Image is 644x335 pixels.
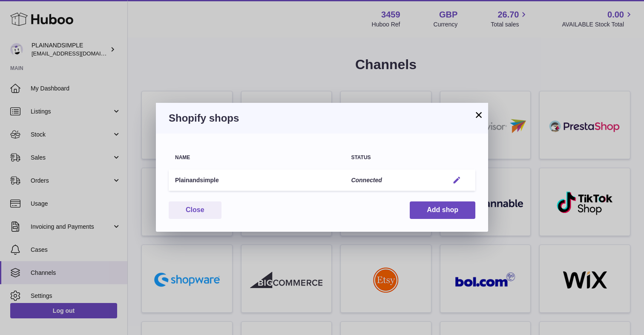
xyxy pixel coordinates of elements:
td: Connected [345,169,443,191]
button: Add shop [410,201,475,219]
div: Name [175,155,338,160]
button: Close [169,201,221,219]
td: Plainandsimple [169,169,345,191]
button: × [474,110,484,120]
div: Status [351,155,436,160]
h3: Shopify shops [169,111,475,125]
